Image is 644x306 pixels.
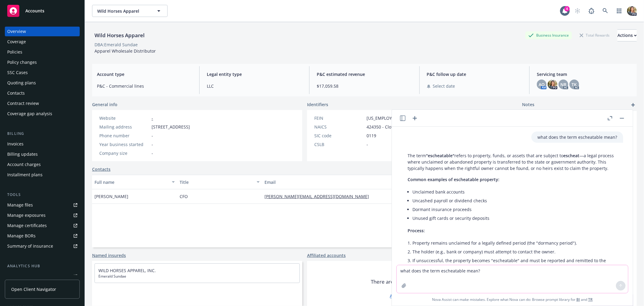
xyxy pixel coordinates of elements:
[95,179,168,185] div: Full name
[412,196,617,205] li: Uncashed payroll or dividend checks
[408,152,617,171] p: The term refers to property, funds, or assets that are subject to —a legal process where unclaime...
[5,200,80,210] a: Manage files
[588,297,593,302] a: TR
[97,71,192,77] span: Account type
[5,170,80,180] a: Installment plans
[92,166,111,172] a: Contacts
[5,263,80,269] div: Analytics hub
[5,139,80,149] a: Invoices
[560,81,566,88] span: NR
[5,78,80,88] a: Quoting plans
[262,175,404,189] button: Email
[7,139,24,149] div: Invoices
[537,134,617,140] p: what does the term escheatable mean?
[5,57,80,67] a: Policy changes
[11,286,56,292] span: Open Client Navigator
[371,278,453,285] span: There are no affiliated accounts yet
[5,272,80,281] a: Loss summary generator
[314,115,364,121] div: FEIN
[7,170,43,180] div: Installment plans
[433,83,455,89] span: Select date
[427,71,522,77] span: P&C follow up date
[7,37,26,47] div: Coverage
[412,205,617,214] li: Dormant insurance proceeds
[367,124,501,130] span: 424350 - Clothing and Clothing Accessories Merchant Wholesalers
[5,231,80,241] a: Manage BORs
[7,68,28,77] div: SSC Cases
[5,88,80,98] a: Contacts
[152,141,153,148] span: -
[99,124,149,130] div: Mailing address
[180,193,188,200] span: CFO
[572,5,584,17] a: Start snowing
[264,194,374,199] a: [PERSON_NAME][EMAIL_ADDRESS][DOMAIN_NAME]
[525,31,572,39] div: Business Insurance
[7,231,36,241] div: Manage BORs
[177,175,262,189] button: Title
[630,101,637,109] a: add
[98,274,296,279] span: Emerald Sundae
[307,101,328,108] span: Identifiers
[97,8,149,14] span: Wild Horses Apparel
[92,175,177,189] button: Full name
[426,153,454,158] span: "escheatable"
[572,81,577,88] span: TK
[5,192,80,198] div: Tools
[5,131,80,137] div: Billing
[5,27,80,36] a: Overview
[539,81,545,88] span: AO
[95,48,156,54] span: Apparel Wholesale Distributor
[95,41,138,48] div: DBA: Emerald Sundae
[7,109,52,119] div: Coverage gap analysis
[5,210,80,220] a: Manage exposures
[152,115,153,121] a: -
[92,31,147,39] div: Wild Horses Apparel
[548,80,557,89] img: photo
[394,293,630,306] span: Nova Assist can make mistakes. Explore what Nova can do: Browse prompt library for and
[7,149,38,159] div: Billing updates
[412,256,617,271] li: If unsuccessful, the property becomes "escheatable" and must be reported and remitted to the appr...
[99,150,149,156] div: Company size
[92,5,168,17] button: Wild Horses Apparel
[5,149,80,159] a: Billing updates
[207,71,302,77] span: Legal entity type
[152,124,190,130] span: [STREET_ADDRESS]
[317,83,412,89] span: $17,059.58
[7,88,25,98] div: Contacts
[307,252,346,259] a: Affiliated accounts
[314,141,364,148] div: CSLB
[564,6,570,11] div: 4
[408,177,499,182] span: Common examples of escheatable property:
[576,297,580,302] a: BI
[152,132,153,139] span: -
[92,252,126,259] a: Named insureds
[7,27,26,36] div: Overview
[25,8,44,13] span: Accounts
[367,115,453,121] span: [US_EMPLOYER_IDENTIFICATION_NUMBER]
[5,109,80,119] a: Coverage gap analysis
[7,221,47,230] div: Manage certificates
[7,210,46,220] div: Manage exposures
[412,239,617,247] li: Property remains unclaimed for a legally defined period (the "dormancy period").
[577,31,613,39] div: Total Rewards
[563,153,579,158] span: escheat
[99,115,149,121] div: Website
[5,47,80,57] a: Policies
[5,68,80,77] a: SSC Cases
[5,37,80,47] a: Coverage
[97,83,192,89] span: P&C - Commercial lines
[264,179,395,185] div: Email
[7,200,33,210] div: Manage files
[98,268,156,273] a: WILD HORSES APPAREL, INC.
[317,71,412,77] span: P&C estimated revenue
[627,6,637,16] img: photo
[7,241,53,251] div: Summary of insurance
[408,228,425,233] span: Process:
[5,241,80,251] a: Summary of insurance
[5,160,80,169] a: Account charges
[617,29,637,41] button: Actions
[5,99,80,108] a: Contract review
[585,5,598,17] a: Report a Bug
[367,141,368,148] span: -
